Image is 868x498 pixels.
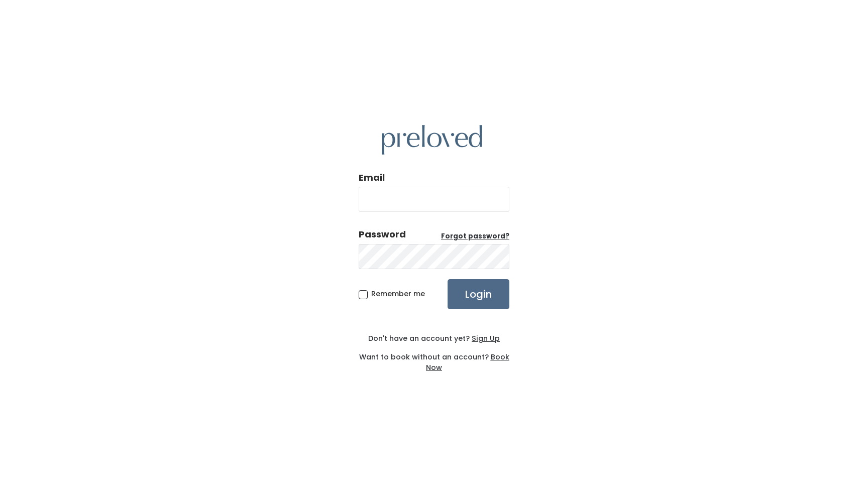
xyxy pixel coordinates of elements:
a: Book Now [426,352,509,372]
img: preloved logo [382,125,482,155]
input: Login [448,279,509,309]
a: Sign Up [470,333,500,343]
label: Email [359,171,385,184]
span: Remember me [371,289,425,299]
u: Forgot password? [441,231,509,241]
div: Want to book without an account? [359,344,509,373]
div: Password [359,228,406,241]
u: Sign Up [472,333,500,343]
div: Don't have an account yet? [359,333,509,344]
a: Forgot password? [441,231,509,241]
